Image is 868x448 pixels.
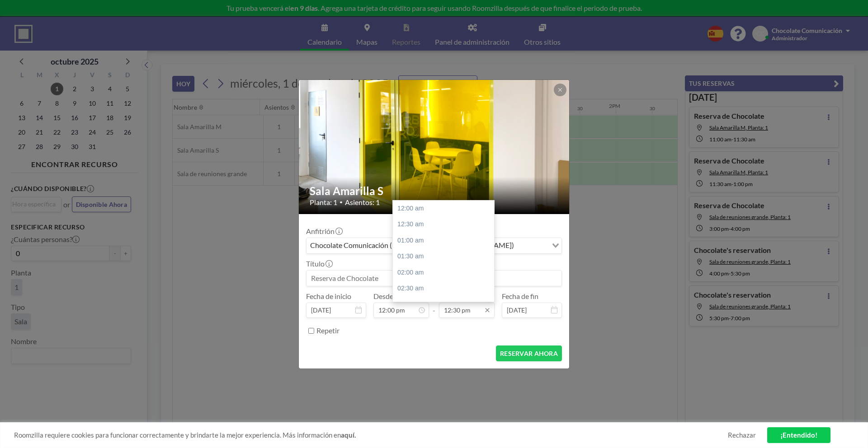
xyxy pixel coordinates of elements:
[517,240,547,252] input: Search for option
[345,198,380,207] span: Asientos: 1
[341,431,356,439] a: aquí.
[393,233,494,249] div: 01:00 am
[496,345,562,361] button: RESERVAR AHORA
[502,292,538,301] label: Fecha de fin
[393,265,494,281] div: 02:00 am
[393,201,494,217] div: 12:00 am
[340,199,343,205] span: •
[373,292,393,301] label: Desde
[299,45,570,248] img: 537.jpg
[393,216,494,233] div: 12:30 am
[14,431,728,439] span: Roomzilla requiere cookies para funcionar correctamente y brindarte la mejor experiencia. Más inf...
[307,271,561,286] input: Reserva de Chocolate
[767,427,830,443] a: ¡Entendido!
[307,238,561,253] div: Search for option
[310,198,337,207] span: Planta: 1
[308,240,516,252] span: Chocolate Comunicación ([EMAIL_ADDRESS][DOMAIN_NAME])
[393,280,494,297] div: 02:30 am
[306,227,342,236] label: Anfitrión
[728,431,756,439] a: Rechazar
[433,295,435,315] span: -
[393,248,494,265] div: 01:30 am
[310,184,559,198] h2: Sala Amarilla S
[306,259,332,268] label: Título
[306,292,351,301] label: Fecha de inicio
[316,326,340,335] label: Repetir
[393,297,494,313] div: 03:00 am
